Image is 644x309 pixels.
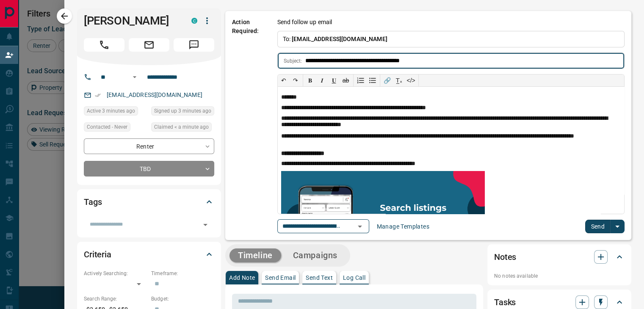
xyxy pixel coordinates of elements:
a: [EMAIL_ADDRESS][DOMAIN_NAME] [107,91,202,98]
div: split button [585,220,625,233]
p: Send follow up email [277,18,332,27]
button: ab [340,74,352,86]
p: Search Range: [84,295,147,303]
button: Open [199,219,211,231]
span: Contacted - Never [87,123,127,131]
svg: Email Verified [95,92,101,98]
p: Send Email [265,275,296,281]
s: ab [343,77,349,84]
div: Wed Oct 15 2025 [84,106,147,118]
p: Actively Searching: [84,270,147,277]
button: Open [354,221,366,232]
button: Timeline [229,248,281,262]
button: T̲ₓ [393,74,405,86]
button: Numbered list [355,74,367,86]
p: Budget: [151,295,214,303]
span: Message [174,38,214,52]
h2: Tasks [494,295,516,309]
h2: Notes [494,250,516,264]
div: TBD [84,161,214,177]
button: Campaigns [285,248,346,262]
button: Manage Templates [372,220,434,233]
button: ↷ [290,74,301,86]
button: Send [585,220,610,233]
p: No notes available [494,272,625,280]
img: search_like_a_pro.png [281,171,485,260]
button: Bullet list [367,74,379,86]
div: Wed Oct 15 2025 [151,122,214,134]
div: Criteria [84,244,214,265]
p: Action Required: [232,18,264,233]
button: 𝑰 [316,74,328,86]
p: Subject: [284,57,302,65]
button: 𝐁 [304,74,316,86]
p: Timeframe: [151,270,214,277]
div: Tags [84,192,214,212]
button: Open [130,72,140,82]
h1: [PERSON_NAME] [84,14,179,28]
button: 🔗 [381,74,393,86]
h2: Tags [84,195,102,209]
span: Active 3 minutes ago [87,107,135,115]
div: condos.ca [191,18,197,24]
span: Email [129,38,169,52]
p: Send Text [306,275,333,281]
p: Log Call [343,275,365,281]
p: To: [277,31,625,47]
button: 𝐔 [328,74,340,86]
div: Notes [494,247,625,267]
span: 𝐔 [332,77,336,84]
span: Call [84,38,124,52]
button: ↶ [278,74,290,86]
p: Add Note [229,275,255,281]
span: Signed up 3 minutes ago [154,107,211,115]
span: Claimed < a minute ago [154,123,209,131]
h2: Criteria [84,248,111,261]
span: [EMAIL_ADDRESS][DOMAIN_NAME] [292,36,387,42]
button: </> [405,74,417,86]
div: Renter [84,138,214,154]
div: Wed Oct 15 2025 [151,106,214,118]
